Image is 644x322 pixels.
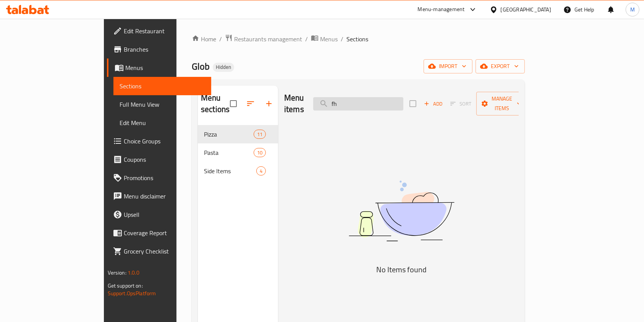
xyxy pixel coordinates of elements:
[313,97,403,111] input: search
[198,125,278,143] div: Pizza11
[124,173,205,182] span: Promotions
[320,34,338,44] span: Menus
[241,94,260,113] span: Sort sections
[198,162,278,180] div: Side Items4
[124,247,205,256] span: Grocery Checklist
[254,130,266,139] div: items
[421,98,445,110] button: Add
[424,59,472,73] button: import
[128,268,139,278] span: 1.0.0
[630,5,635,14] span: M
[125,63,205,72] span: Menus
[124,26,205,36] span: Edit Restaurant
[107,242,212,260] a: Grocery Checklist
[254,131,265,138] span: 11
[225,96,241,112] span: Select all sections
[234,34,302,44] span: Restaurants management
[113,95,212,114] a: Full Menu View
[306,263,497,276] h5: No Items found
[201,92,230,115] h2: Menu sections
[120,81,205,91] span: Sections
[124,210,205,219] span: Upsell
[311,34,338,44] a: Menus
[418,5,465,14] div: Menu-management
[124,45,205,54] span: Branches
[476,92,527,115] button: Manage items
[213,64,234,70] span: Hidden
[260,94,278,113] button: Add section
[107,40,212,59] a: Branches
[198,122,278,183] nav: Menu sections
[108,268,126,278] span: Version:
[445,98,476,110] span: Select section first
[341,34,343,44] li: /
[107,169,212,187] a: Promotions
[254,149,265,156] span: 10
[113,114,212,132] a: Edit Menu
[108,288,156,298] a: Support.OpsPlatform
[107,205,212,224] a: Upsell
[204,148,254,157] span: Pasta
[430,62,466,71] span: import
[124,228,205,237] span: Coverage Report
[120,118,205,127] span: Edit Menu
[120,100,205,109] span: Full Menu View
[108,281,143,291] span: Get support on:
[257,168,265,175] span: 4
[482,62,519,71] span: export
[124,137,205,146] span: Choice Groups
[284,92,304,115] h2: Menu items
[213,63,234,72] div: Hidden
[346,34,368,44] span: Sections
[107,59,212,77] a: Menus
[423,99,443,108] span: Add
[107,187,212,205] a: Menu disclaimer
[204,166,256,176] span: Side Items
[107,132,212,150] a: Choice Groups
[107,150,212,169] a: Coupons
[124,192,205,201] span: Menu disclaimer
[124,155,205,164] span: Coupons
[256,166,266,176] div: items
[421,98,445,110] span: Add item
[113,77,212,95] a: Sections
[482,94,521,113] span: Manage items
[107,224,212,242] a: Coverage Report
[254,148,266,157] div: items
[306,160,497,262] img: dish.svg
[476,59,525,73] button: export
[225,34,302,44] a: Restaurants management
[501,5,551,14] div: [GEOGRAPHIC_DATA]
[107,22,212,40] a: Edit Restaurant
[198,143,278,162] div: Pasta10
[219,34,222,44] li: /
[305,34,308,44] li: /
[192,34,525,44] nav: breadcrumb
[204,130,254,139] span: Pizza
